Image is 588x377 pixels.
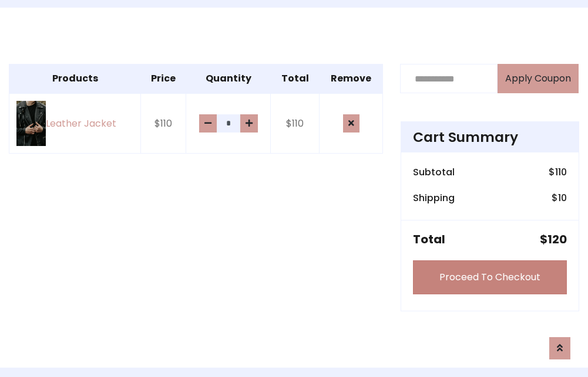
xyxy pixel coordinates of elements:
td: $110 [141,93,186,153]
h5: $ [540,232,567,246]
button: Apply Coupon [498,64,579,93]
th: Quantity [186,64,271,94]
th: Remove [320,64,383,94]
a: Leather Jacket [16,101,133,145]
h6: $ [552,192,567,203]
span: 10 [558,191,567,205]
h6: Subtotal [413,167,455,178]
a: Proceed To Checkout [413,260,567,294]
h6: Shipping [413,192,455,203]
h4: Cart Summary [413,129,567,145]
h6: $ [549,167,567,178]
span: 110 [555,165,567,179]
h5: Total [413,232,445,246]
td: $110 [271,93,320,153]
span: 120 [547,231,567,247]
th: Products [9,64,141,94]
th: Price [141,64,186,94]
th: Total [271,64,320,94]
